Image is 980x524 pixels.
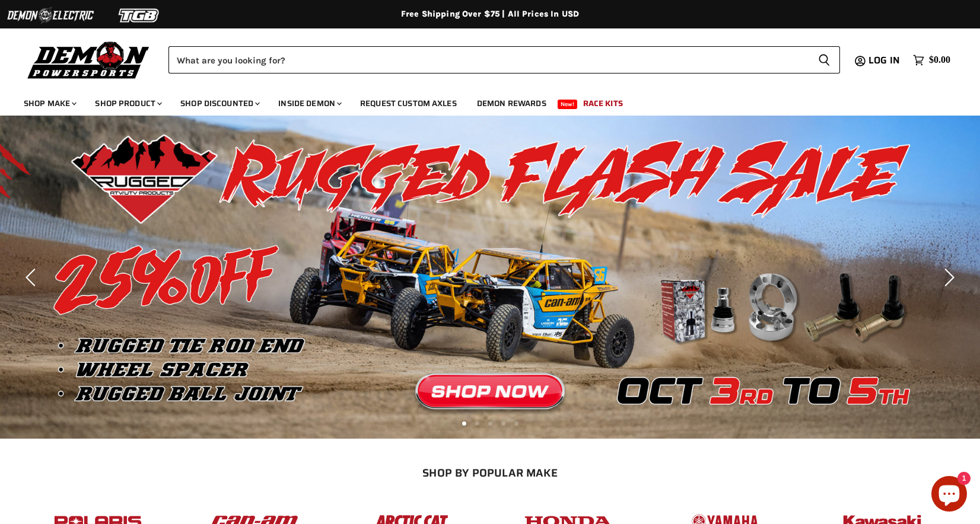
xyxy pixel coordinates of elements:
a: Inside Demon [269,91,349,116]
a: Shop Product [86,91,169,116]
a: Shop Discounted [171,91,267,116]
a: $0.00 [907,52,956,69]
button: Previous [21,266,44,289]
img: Demon Powersports [24,39,154,81]
h2: SHOP BY POPULAR MAKE [30,467,950,479]
form: Product [168,46,840,74]
a: Demon Rewards [468,91,555,116]
span: New! [558,100,578,109]
li: Page dot 1 [462,421,466,426]
a: Request Custom Axles [351,91,466,116]
li: Page dot 3 [488,421,492,426]
a: Shop Make [15,91,84,116]
span: Log in [868,53,900,68]
div: Free Shipping Over $75 | All Prices In USD [15,9,965,20]
button: Next [936,266,959,289]
li: Page dot 2 [475,421,479,426]
a: Log in [863,55,907,66]
img: TGB Logo 2 [95,4,184,27]
inbox-online-store-chat: Shopify online store chat [928,476,971,515]
img: Demon Electric Logo 2 [6,4,95,27]
ul: Main menu [15,87,947,116]
button: Search [809,46,840,74]
a: Race Kits [574,91,632,116]
span: $0.00 [929,55,950,66]
input: Search [168,46,809,74]
li: Page dot 5 [514,421,518,426]
li: Page dot 4 [501,421,505,426]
